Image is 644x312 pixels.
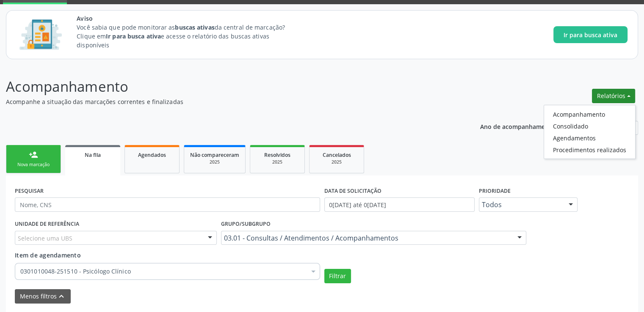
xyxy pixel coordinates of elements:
span: Aviso [77,14,301,23]
span: Item de agendamento [15,251,81,259]
span: Selecione uma UBS [18,234,72,243]
label: Grupo/Subgrupo [221,218,271,231]
span: Todos [482,200,561,209]
label: UNIDADE DE REFERÊNCIA [15,218,79,231]
strong: buscas ativas [175,23,214,31]
span: Agendados [138,151,166,159]
label: Prioridade [479,184,511,197]
label: PESQUISAR [15,184,44,197]
a: Acompanhamento [544,108,635,120]
ul: Relatórios [544,105,636,159]
div: 2025 [190,159,239,165]
div: person_add [29,150,38,159]
span: 03.01 - Consultas / Atendimentos / Acompanhamentos [224,234,509,242]
i: keyboard_arrow_up [57,292,66,301]
a: Agendamentos [544,132,635,144]
input: Nome, CNS [15,197,320,212]
a: Consolidado [544,120,635,132]
button: Filtrar [324,269,351,283]
div: 2025 [256,159,299,165]
button: Relatórios [592,89,635,103]
span: Não compareceram [190,151,239,159]
button: Ir para busca ativa [553,26,627,43]
label: DATA DE SOLICITAÇÃO [324,184,381,197]
button: Menos filtroskeyboard_arrow_up [15,289,71,304]
strong: Ir para busca ativa [106,32,161,40]
p: Você sabia que pode monitorar as da central de marcação? Clique em e acesse o relatório das busca... [77,23,301,49]
p: Acompanhe a situação das marcações correntes e finalizadas [6,97,448,106]
span: Cancelados [323,151,351,159]
p: Ano de acompanhamento [480,121,555,131]
div: 2025 [315,159,358,165]
span: Resolvidos [264,151,290,159]
span: 0301010048-251510 - Psicólogo Clínico [20,267,306,276]
span: Na fila [85,151,101,159]
p: Acompanhamento [6,76,448,97]
img: Imagem de CalloutCard [17,16,65,54]
span: Ir para busca ativa [564,30,617,39]
a: Procedimentos realizados [544,144,635,156]
input: Selecione um intervalo [324,197,475,212]
div: Nova marcação [12,161,55,168]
